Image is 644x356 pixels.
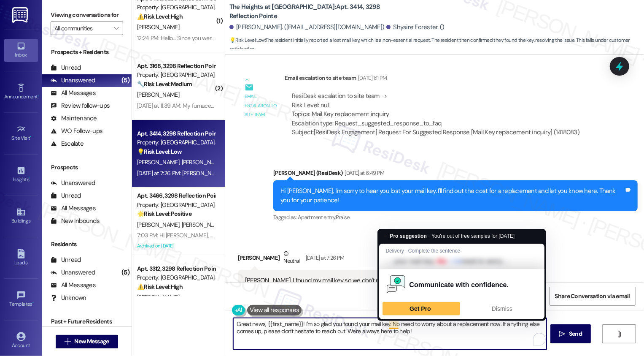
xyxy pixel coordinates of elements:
[137,293,179,301] span: [PERSON_NAME]
[119,74,132,87] div: (5)
[343,168,385,177] div: [DATE] at 6:49 PM
[4,288,38,311] a: Templates •
[137,210,191,217] strong: 🌟 Risk Level: Positive
[280,187,624,205] div: Hi [PERSON_NAME], I'm sorry to hear you lost your mail key. I'll find out the cost for a replacem...
[4,205,38,228] a: Buildings
[65,338,71,345] i: 
[137,283,183,291] strong: ⚠️ Risk Level: High
[51,281,96,290] div: All Messages
[229,37,265,43] strong: 💡 Risk Level: Low
[51,179,95,188] div: Unanswered
[229,23,385,32] div: [PERSON_NAME]. ([EMAIL_ADDRESS][DOMAIN_NAME])
[555,292,630,301] span: Share Conversation via email
[51,217,100,226] div: New Inbounds
[137,201,215,209] div: Property: [GEOGRAPHIC_DATA] at [GEOGRAPHIC_DATA]
[54,22,110,35] input: All communities
[137,23,179,31] span: [PERSON_NAME]
[298,214,336,221] span: Apartment entry ,
[550,287,636,306] button: Share Conversation via email
[137,3,215,12] div: Property: [GEOGRAPHIC_DATA] at [GEOGRAPHIC_DATA]
[42,48,132,57] div: Prospects + Residents
[137,231,547,239] div: 7:03 PM: Hi [PERSON_NAME], thanks for confirming! We're glad to hear everything was completed to ...
[336,214,350,221] span: Praise
[137,138,215,147] div: Property: [GEOGRAPHIC_DATA] at [GEOGRAPHIC_DATA]
[229,3,398,21] b: The Heights at [GEOGRAPHIC_DATA]: Apt. 3414, 3298 Reflection Pointe
[51,191,81,200] div: Unread
[137,273,215,282] div: Property: [GEOGRAPHIC_DATA] at [GEOGRAPHIC_DATA]
[137,221,182,228] span: [PERSON_NAME]
[119,266,132,279] div: (5)
[136,241,216,251] div: Archived on [DATE]
[4,247,38,269] a: Leads
[559,331,566,337] i: 
[273,211,638,223] div: Tagged as:
[386,23,444,32] div: Shyaire Forester. ()
[238,249,543,270] div: [PERSON_NAME]
[51,63,81,72] div: Unread
[51,76,95,85] div: Unanswered
[4,39,38,62] a: Inbox
[51,139,84,148] div: Escalate
[137,158,182,166] span: [PERSON_NAME]
[32,300,34,306] span: •
[51,8,123,22] label: Viewing conversations for
[137,71,215,79] div: Property: [GEOGRAPHIC_DATA] at [GEOGRAPHIC_DATA]
[137,129,215,138] div: Apt. 3414, 3298 Reflection Pointe
[137,62,215,71] div: Apt. 3168, 3298 Reflection Pointe
[4,122,38,145] a: Site Visit •
[114,25,119,32] i: 
[51,127,102,136] div: WO Follow-ups
[137,91,179,98] span: [PERSON_NAME]
[273,168,638,180] div: [PERSON_NAME] (ResiDesk)
[4,329,38,352] a: Account
[51,204,96,213] div: All Messages
[29,175,30,181] span: •
[181,158,224,166] span: [PERSON_NAME]
[569,329,582,338] span: Send
[51,89,96,98] div: All Messages
[137,191,215,200] div: Apt. 3466, 3298 Reflection Pointe
[56,335,118,348] button: New Message
[4,163,38,186] a: Insights •
[233,318,547,350] textarea: To enrich screen reader interactions, please activate Accessibility in Grammarly extension settings
[137,13,183,20] strong: ⚠️ Risk Level: High
[137,264,215,273] div: Apt. 3312, 3298 Reflection Pointe
[51,114,97,123] div: Maintenance
[616,331,622,337] i: 
[51,255,81,264] div: Unread
[30,134,32,140] span: •
[282,249,301,267] div: Neutral
[137,102,397,109] div: [DATE] at 11:39 AM: My furnace filter need to be changed. Not sure what the normal change out sch...
[292,128,579,137] div: Subject: [ResiDesk Engagement] Request For Suggested Response [Mail Key replacement inquiry] (141...
[42,163,132,172] div: Prospects
[292,92,579,128] div: ResiDesk escalation to site team -> Risk Level: null Topics: Mail Key replacement inquiry Escalat...
[51,293,86,302] div: Unknown
[137,148,182,155] strong: 💡 Risk Level: Low
[137,169,446,177] div: [DATE] at 7:26 PM: [PERSON_NAME], I found my mail key so we don't need another mail key. I found ...
[229,36,644,54] span: : The resident initially reported a lost mail key, which is a non-essential request. The resident...
[51,101,110,110] div: Review follow-ups
[304,253,345,262] div: [DATE] at 7:26 PM
[42,240,132,249] div: Residents
[550,324,591,343] button: Send
[245,92,278,119] div: Email escalation to site team
[181,221,224,228] span: [PERSON_NAME]
[285,73,587,85] div: Email escalation to site team
[51,268,95,277] div: Unanswered
[38,92,39,98] span: •
[137,80,192,88] strong: 🔧 Risk Level: Medium
[12,7,30,23] img: ResiDesk Logo
[356,73,387,82] div: [DATE] 1:11 PM
[245,276,530,285] div: [PERSON_NAME], I found my mail key so we don't need another mail key. I found it thanks thank you...
[42,317,132,326] div: Past + Future Residents
[74,337,109,346] span: New Message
